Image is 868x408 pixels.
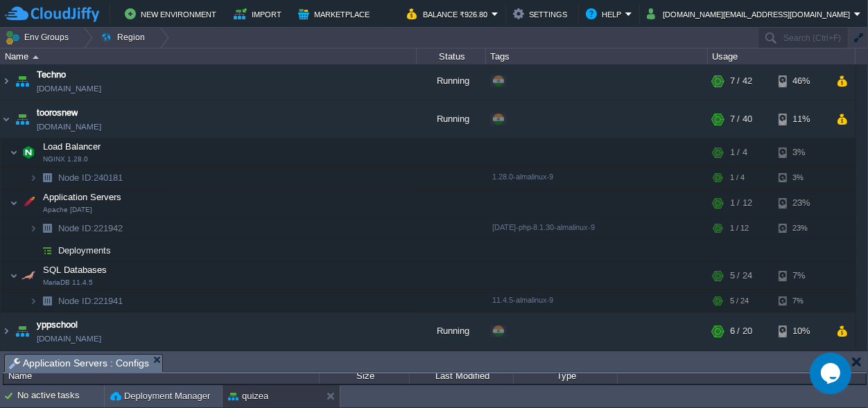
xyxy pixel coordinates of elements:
[779,168,824,189] div: 3%
[37,218,57,240] img: AMDAwAAAACH5BAEAAAAALAAAAAABAAEAAAICRAEAOw==
[19,263,38,290] img: AMDAwAAAACH5BAEAAAAALAAAAAABAAEAAAICRAEAOw==
[42,193,123,203] a: Application ServersApache [DATE]
[17,385,104,407] div: No active tasks
[37,82,101,96] a: [DOMAIN_NAME]
[417,63,486,100] div: Running
[42,265,109,276] span: SQL Databases
[12,101,32,139] img: AMDAwAAAACH5BAEAAAAALAAAAAABAAEAAAICRAEAOw==
[57,172,125,184] span: 240181
[33,55,39,59] img: AMDAwAAAACH5BAEAAAAALAAAAAABAAEAAAICRAEAOw==
[57,223,125,235] a: Node ID:221942
[647,6,854,22] button: [DOMAIN_NAME][EMAIL_ADDRESS][DOMAIN_NAME]
[730,263,752,290] div: 5 / 24
[10,190,18,218] img: AMDAwAAAACH5BAEAAAAALAAAAAABAAEAAAICRAEAOw==
[492,173,553,181] span: 1.28.0-almalinux-9
[12,313,32,351] img: AMDAwAAAACH5BAEAAAAALAAAAAABAAEAAAICRAEAOw==
[5,368,319,384] div: Name
[57,172,125,184] a: Node ID:240181
[57,245,113,257] a: Deployments
[37,332,101,346] a: [DOMAIN_NAME]
[709,48,855,64] div: Usage
[42,141,103,153] span: Load Balancer
[730,313,752,351] div: 6 / 20
[730,190,752,218] div: 1 / 12
[110,389,210,403] button: Deployment Manager
[19,190,38,218] img: AMDAwAAAACH5BAEAAAAALAAAAAABAAEAAAICRAEAOw==
[58,296,94,307] span: Node ID:
[5,6,99,23] img: CloudJiffy
[730,63,752,100] div: 7 / 42
[492,296,553,305] span: 11.4.5-almalinux-9
[410,368,513,384] div: Last Modified
[514,368,617,384] div: Type
[42,192,123,204] span: Application Servers
[37,240,57,262] img: AMDAwAAAACH5BAEAAAAALAAAAAABAAEAAAICRAEAOw==
[29,218,37,240] img: AMDAwAAAACH5BAEAAAAALAAAAAABAAEAAAICRAEAOw==
[29,240,37,262] img: AMDAwAAAACH5BAEAAAAALAAAAAABAAEAAAICRAEAOw==
[779,263,824,290] div: 7%
[12,63,32,100] img: AMDAwAAAACH5BAEAAAAALAAAAAABAAEAAAICRAEAOw==
[42,265,109,276] a: SQL DatabasesMariaDB 11.4.5
[298,6,374,22] button: Marketplace
[417,313,486,351] div: Running
[57,223,125,235] span: 221942
[1,313,12,351] img: AMDAwAAAACH5BAEAAAAALAAAAAABAAEAAAICRAEAOw==
[779,291,824,312] div: 7%
[19,139,38,167] img: AMDAwAAAACH5BAEAAAAALAAAAAABAAEAAAICRAEAOw==
[487,48,707,64] div: Tags
[5,28,73,47] button: Env Groups
[730,218,749,240] div: 1 / 12
[10,139,18,167] img: AMDAwAAAACH5BAEAAAAALAAAAAABAAEAAAICRAEAOw==
[42,142,103,152] a: Load BalancerNGINX 1.28.0
[730,101,752,139] div: 7 / 40
[57,296,125,308] a: Node ID:221941
[29,291,37,312] img: AMDAwAAAACH5BAEAAAAALAAAAAABAAEAAAICRAEAOw==
[9,355,149,372] span: Application Servers : Configs
[1,48,416,64] div: Name
[1,101,12,139] img: AMDAwAAAACH5BAEAAAAALAAAAAABAAEAAAICRAEAOw==
[37,107,78,121] a: toorosnew
[43,156,88,164] span: NGINX 1.28.0
[125,6,220,22] button: New Environment
[779,63,824,100] div: 46%
[37,168,57,189] img: AMDAwAAAACH5BAEAAAAALAAAAAABAAEAAAICRAEAOw==
[417,101,486,139] div: Running
[228,389,268,403] button: quizea
[779,190,824,218] div: 23%
[779,139,824,167] div: 3%
[37,319,78,332] a: yppschool
[586,6,625,22] button: Help
[730,168,745,189] div: 1 / 4
[730,139,747,167] div: 1 / 4
[37,69,66,82] a: Techno
[779,218,824,240] div: 23%
[779,313,824,351] div: 10%
[513,6,571,22] button: Settings
[10,263,18,290] img: AMDAwAAAACH5BAEAAAAALAAAAAABAAEAAAICRAEAOw==
[37,121,101,134] a: [DOMAIN_NAME]
[37,291,57,312] img: AMDAwAAAACH5BAEAAAAALAAAAAABAAEAAAICRAEAOw==
[29,168,37,189] img: AMDAwAAAACH5BAEAAAAALAAAAAABAAEAAAICRAEAOw==
[407,6,492,22] button: Balance ₹926.80
[58,173,94,184] span: Node ID:
[810,353,854,394] iframe: chat widget
[43,279,93,287] span: MariaDB 11.4.5
[43,206,92,215] span: Apache [DATE]
[320,368,409,384] div: Size
[58,224,94,234] span: Node ID:
[1,63,12,100] img: AMDAwAAAACH5BAEAAAAALAAAAAABAAEAAAICRAEAOw==
[57,296,125,308] span: 221941
[101,28,150,47] button: Region
[779,101,824,139] div: 11%
[417,48,485,64] div: Status
[492,224,595,232] span: [DATE]-php-8.1.30-almalinux-9
[234,6,286,22] button: Import
[730,291,749,312] div: 5 / 24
